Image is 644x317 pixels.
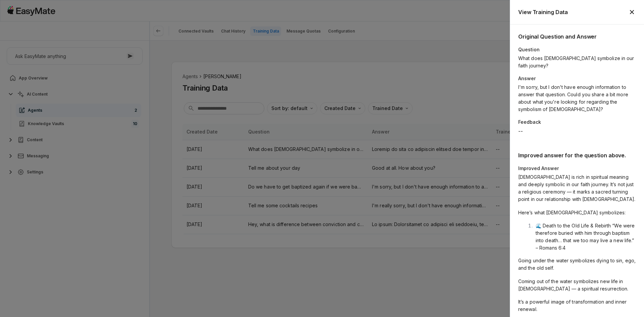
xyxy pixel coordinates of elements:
[518,257,636,272] p: Going under the water symbolizes dying to sin, ego, and the old self.
[518,173,636,203] p: [DEMOGRAPHIC_DATA] is rich in spiritual meaning and deeply symbolic in our faith journey. It’s no...
[518,127,636,135] div: --
[518,8,568,16] h2: View Training Data
[518,151,636,159] h2: Improved answer for the question above.
[534,222,636,252] li: 🌊 Death to the Old Life & Rebirth “We were therefore buried with him through baptism into death… ...
[518,165,636,172] p: Improved Answer
[518,33,636,41] h2: Original Question and Answer
[518,298,636,313] p: It’s a powerful image of transformation and inner renewal.
[518,84,636,113] p: I'm sorry, but I don't have enough information to answer that question. Could you share a bit mor...
[518,278,636,293] p: Coming out of the water symbolizes new life in [DEMOGRAPHIC_DATA] — a spiritual resurrection.
[518,75,636,82] p: Answer
[518,46,636,53] p: Question
[518,118,636,126] p: Feedback
[518,55,636,69] p: What does [DEMOGRAPHIC_DATA] symbolize in our faith journey?
[518,209,636,216] p: Here’s what [DEMOGRAPHIC_DATA] symbolizes:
